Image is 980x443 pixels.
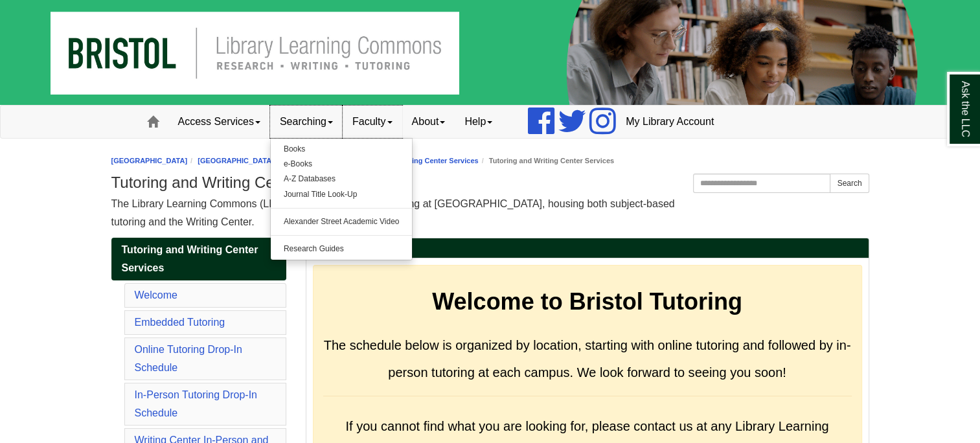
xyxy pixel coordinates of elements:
a: Faculty [343,106,402,138]
strong: Welcome to Bristol Tutoring [432,288,742,315]
span: The schedule below is organized by location, starting with online tutoring and followed by in-per... [324,338,851,380]
a: About [402,106,455,138]
a: In-Person Tutoring Drop-In Schedule [135,389,257,418]
h2: Welcome [306,238,869,258]
a: Tutoring and Writing Center Services [353,157,478,165]
a: Journal Title Look-Up [271,187,413,202]
a: Online Tutoring Drop-In Schedule [135,344,242,373]
a: [GEOGRAPHIC_DATA] Learning Commons [198,157,343,165]
h1: Tutoring and Writing Center Services [111,174,869,192]
a: Searching [270,106,343,138]
a: Research Guides [271,242,413,256]
a: Tutoring and Writing Center Services [111,238,286,280]
a: Alexander Street Academic Video [271,214,413,229]
a: e-Books [271,157,413,172]
a: [GEOGRAPHIC_DATA] [111,157,188,165]
span: Tutoring and Writing Center Services [122,244,258,273]
a: My Library Account [616,106,724,138]
a: Books [271,142,413,157]
a: Access Services [168,106,270,138]
a: Help [455,106,502,138]
a: Welcome [135,290,177,301]
nav: breadcrumb [111,155,869,167]
a: A-Z Databases [271,172,413,187]
span: The Library Learning Commons (LLC) is the central hub for tutoring at [GEOGRAPHIC_DATA], housing ... [111,198,675,227]
a: Embedded Tutoring [135,317,225,328]
button: Search [830,174,869,193]
li: Tutoring and Writing Center Services [479,155,614,167]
